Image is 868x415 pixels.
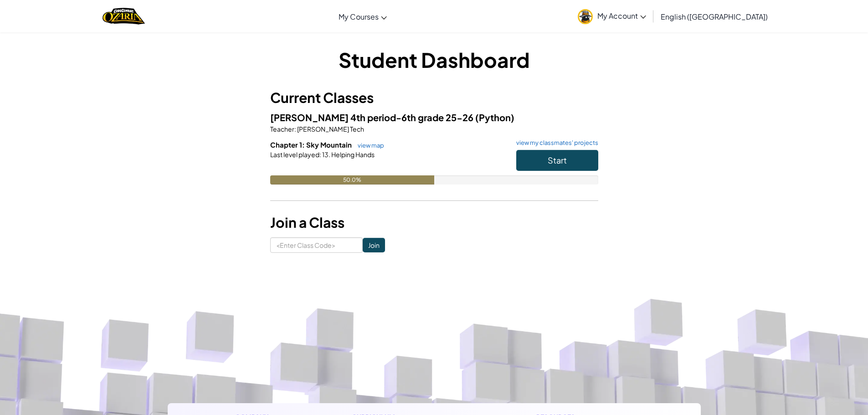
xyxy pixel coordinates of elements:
[270,212,598,233] h3: Join a Class
[270,150,319,159] span: Last level played
[321,150,330,159] span: 13.
[475,112,514,123] span: (Python)
[270,140,353,149] span: Chapter 1: Sky Mountain
[270,237,363,253] input: <Enter Class Code>
[330,150,375,159] span: Helping Hands
[334,4,391,29] a: My Courses
[103,7,145,26] img: Home
[661,12,768,21] span: English ([GEOGRAPHIC_DATA])
[270,112,475,123] span: [PERSON_NAME] 4th period-6th grade 25-26
[573,2,651,31] a: My Account
[270,87,598,108] h3: Current Classes
[548,155,567,165] span: Start
[656,4,772,29] a: English ([GEOGRAPHIC_DATA])
[339,12,379,21] span: My Courses
[270,125,294,133] span: Teacher
[294,125,296,133] span: :
[103,7,145,26] a: Ozaria by CodeCombat logo
[319,150,321,159] span: :
[597,11,646,20] span: My Account
[512,140,598,146] a: view my classmates' projects
[516,150,598,171] button: Start
[296,125,364,133] span: [PERSON_NAME] Tech
[270,46,598,74] h1: Student Dashboard
[353,142,384,149] a: view map
[578,9,593,24] img: avatar
[270,175,434,184] div: 50.0%
[363,238,385,252] input: Join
